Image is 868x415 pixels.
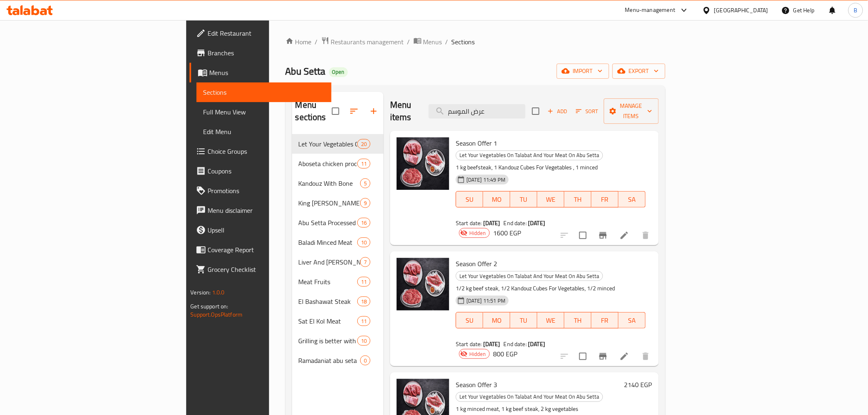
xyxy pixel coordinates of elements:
[357,316,370,326] div: items
[360,198,370,208] div: items
[292,173,384,193] div: Kandouz With Bone5
[622,315,642,326] span: SA
[209,68,324,78] span: Menus
[397,137,449,190] img: Season Offer 1
[190,240,331,260] a: Coverage Report
[286,36,665,47] nav: breadcrumb
[483,191,510,207] button: MO
[456,312,483,328] button: SU
[568,194,588,205] span: TH
[619,351,629,361] a: Edit menu item
[574,348,592,365] span: Select to update
[190,301,228,312] span: Get support on:
[624,379,652,390] h6: 2140 EGP
[537,312,564,328] button: WE
[358,278,370,286] span: 11
[574,105,601,118] button: Sort
[456,283,646,294] p: 1/2 kg beef steak, 1/2 Kandouz Cubes For Vegetables, 1/2 minced
[456,379,497,391] span: Season Offer 3
[504,339,527,349] span: End date:
[854,6,857,15] span: B
[208,146,324,156] span: Choice Groups
[456,271,603,281] div: Let Your Vegetables On Talabat And Your Meat On Abu Setta
[361,258,370,266] span: 7
[357,336,370,346] div: items
[190,287,210,298] span: Version:
[612,64,665,79] button: export
[541,194,561,205] span: WE
[483,339,500,349] b: [DATE]
[208,245,324,255] span: Coverage Report
[463,297,509,305] span: [DATE] 11:51 PM
[299,336,357,346] span: Grilling is better with [PERSON_NAME]
[196,82,331,102] a: Sections
[574,227,592,244] span: Select to update
[528,218,545,228] b: [DATE]
[423,37,442,47] span: Menus
[299,316,357,326] span: Sat El Kol Meat
[483,312,510,328] button: MO
[299,178,360,188] span: Kandouz With Bone
[292,311,384,331] div: Sat El Kol Meat11
[487,315,507,326] span: MO
[459,315,480,326] span: SU
[456,150,603,160] div: Let Your Vegetables On Talabat And Your Meat On Abu Setta
[208,225,324,235] span: Upsell
[563,66,603,76] span: import
[459,194,480,205] span: SU
[360,257,370,267] div: items
[456,137,497,149] span: Season Offer 1
[456,218,482,228] span: Start date:
[208,205,324,215] span: Menu disclaimer
[429,104,525,119] input: search
[292,131,384,374] nav: Menu sections
[299,159,357,169] span: Aboseta chicken processed
[510,191,537,207] button: TU
[190,201,331,220] a: Menu disclaimer
[452,37,475,47] span: Sections
[541,315,561,326] span: WE
[456,258,497,270] span: Season Offer 2
[358,160,370,168] span: 11
[619,191,646,207] button: SA
[514,194,534,205] span: TU
[299,277,357,287] span: Meat Fruits
[360,356,370,365] div: items
[568,315,588,326] span: TH
[357,277,370,287] div: items
[208,265,324,274] span: Grocery Checklist
[360,178,370,188] div: items
[622,194,642,205] span: SA
[208,28,324,38] span: Edit Restaurant
[610,101,652,121] span: Manage items
[564,312,592,328] button: TH
[358,337,370,345] span: 10
[203,107,324,117] span: Full Menu View
[299,237,357,247] div: Baladi Minced Meat
[564,191,592,207] button: TH
[357,296,370,306] div: items
[299,257,360,267] div: Liver And Akkawi
[546,107,569,116] span: Add
[190,43,331,63] a: Branches
[208,186,324,196] span: Promotions
[190,161,331,181] a: Coupons
[358,239,370,246] span: 10
[456,339,482,349] span: Start date:
[292,233,384,252] div: Baladi Minced Meat10
[299,296,357,306] span: El Bashawat Steak
[456,191,483,207] button: SU
[196,102,331,122] a: Full Menu View
[527,103,544,120] span: Select section
[358,317,370,325] span: 11
[361,199,370,207] span: 9
[456,392,603,401] span: Let Your Vegetables On Talabat And Your Meat On Abu Setta
[208,166,324,176] span: Coupons
[190,220,331,240] a: Upsell
[292,351,384,370] div: Ramadaniat abu seta0
[358,140,370,148] span: 20
[329,67,348,77] div: Open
